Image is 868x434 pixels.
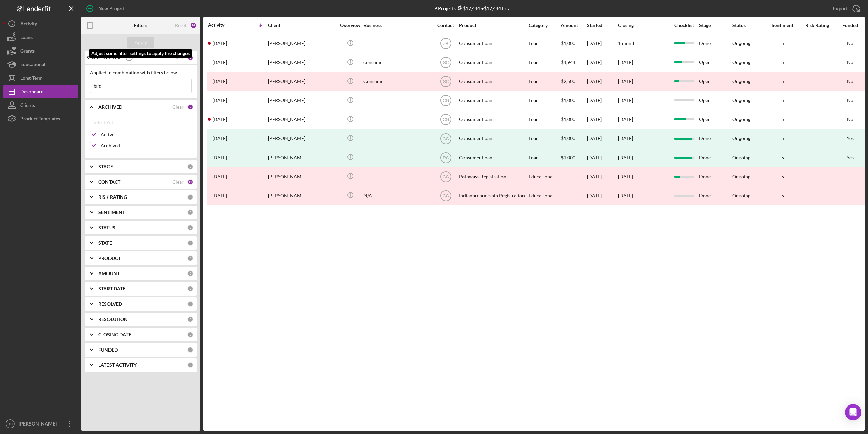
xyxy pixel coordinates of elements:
[268,130,336,148] div: [PERSON_NAME]
[172,104,184,110] div: Clear
[212,155,227,161] time: 2024-09-12 13:51
[3,17,78,31] button: Activity
[98,301,122,307] b: RESOLVED
[699,187,732,205] div: Done
[459,92,527,110] div: Consumer Loan
[835,23,865,28] div: Funded
[835,174,865,180] div: -
[98,240,112,246] b: STATE
[98,210,125,215] b: SENTIMENT
[98,104,122,110] b: ARCHIVED
[187,179,193,185] div: 11
[98,179,120,185] b: CONTACT
[835,136,865,141] div: Yes
[618,174,633,180] time: [DATE]
[187,316,193,322] div: 0
[443,155,449,160] text: RC
[835,41,865,46] div: No
[699,92,732,110] div: Open
[618,97,633,103] time: [DATE]
[561,35,586,53] div: $1,000
[561,73,586,91] div: $2,500
[587,111,617,129] div: [DATE]
[98,317,128,322] b: RESOLUTION
[8,422,13,426] text: RC
[20,85,44,100] div: Dashboard
[187,347,193,353] div: 0
[529,130,560,148] div: Loan
[208,22,238,28] div: Activity
[732,41,750,46] div: Ongoing
[3,85,78,98] a: Dashboard
[459,54,527,72] div: Consumer Loan
[363,73,431,91] div: Consumer
[90,70,192,75] div: Applied in combination with filters below
[3,98,78,112] a: Clients
[459,73,527,91] div: Consumer Loan
[835,193,865,199] div: -
[187,270,193,277] div: 0
[618,23,669,28] div: Closing
[187,55,193,61] div: 1
[699,111,732,129] div: Open
[187,164,193,170] div: 0
[443,98,449,103] text: CG
[587,92,617,110] div: [DATE]
[127,37,154,48] button: Apply
[268,35,336,53] div: [PERSON_NAME]
[456,5,480,11] div: $12,444
[618,40,636,46] time: 1 month
[187,301,193,307] div: 0
[187,194,193,200] div: 0
[699,130,732,148] div: Done
[587,54,617,72] div: [DATE]
[268,187,336,205] div: [PERSON_NAME]
[363,23,431,28] div: Business
[3,417,78,431] button: RC[PERSON_NAME]
[459,168,527,186] div: Pathways Registration
[101,131,192,138] label: Active
[3,112,78,126] button: Product Templates
[587,35,617,53] div: [DATE]
[134,23,147,28] b: Filters
[98,332,131,337] b: CLOSING DATE
[212,98,227,103] time: 2025-05-23 15:58
[212,174,227,180] time: 2024-08-12 16:21
[98,164,113,169] b: STAGE
[20,31,33,46] div: Loans
[81,2,132,15] button: New Project
[459,35,527,53] div: Consumer Loan
[587,23,617,28] div: Started
[835,117,865,122] div: No
[561,149,586,167] div: $1,000
[529,92,560,110] div: Loan
[135,37,147,48] div: Apply
[3,31,78,44] button: Loans
[618,136,633,141] div: [DATE]
[101,142,192,149] label: Archived
[187,225,193,231] div: 0
[93,116,113,129] div: Select All
[699,149,732,167] div: Done
[732,174,750,180] div: Ongoing
[3,71,78,85] a: Long-Term
[732,60,750,65] div: Ongoing
[845,404,861,420] div: Open Intercom Messenger
[732,136,750,141] div: Ongoing
[187,332,193,338] div: 0
[187,255,193,261] div: 0
[187,209,193,215] div: 0
[459,187,527,205] div: Indianprenuership Registration
[587,73,617,91] div: [DATE]
[529,111,560,129] div: Loan
[98,256,121,261] b: PRODUCT
[98,225,115,230] b: STATUS
[529,149,560,167] div: Loan
[187,104,193,110] div: 2
[268,23,336,28] div: Client
[17,417,61,432] div: [PERSON_NAME]
[618,59,633,65] time: [DATE]
[766,41,800,46] div: 5
[835,155,865,161] div: Yes
[434,5,512,11] div: 9 Projects • $12,444 Total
